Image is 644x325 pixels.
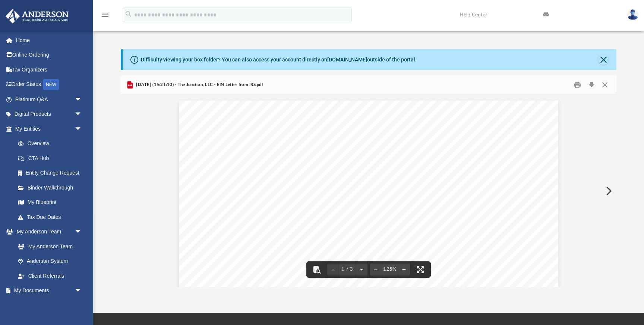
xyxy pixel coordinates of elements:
div: NEW [43,79,59,90]
a: Client Referrals [10,268,89,283]
div: Document Viewer [121,95,616,287]
i: menu [101,10,110,19]
button: Zoom out [370,261,382,278]
a: Digital Productsarrow_drop_down [5,107,93,122]
a: Tax Organizers [5,62,93,77]
div: Current zoom level [382,267,398,272]
span: [DATE] (15:21:10) - The Junction, LLC - EIN Letter from IRS.pdf [135,82,263,88]
a: Anderson System [10,254,89,269]
span: arrow_drop_down [75,121,89,137]
button: Close [598,54,609,65]
a: CTA Hub [10,151,93,166]
button: Zoom in [398,261,410,278]
a: Entity Change Request [10,166,93,181]
a: Tax Due Dates [10,210,93,224]
img: User Pic [627,9,638,20]
button: Enter fullscreen [412,261,429,278]
a: My Anderson Team [10,239,86,254]
button: 1 / 3 [339,261,356,278]
div: Preview [121,75,616,287]
a: Order StatusNEW [5,77,93,92]
span: arrow_drop_down [75,224,89,240]
button: Download [585,79,598,90]
a: My Blueprint [10,195,89,210]
button: Close [598,79,612,90]
a: My Documentsarrow_drop_down [5,283,89,298]
span: 1 / 3 [339,267,356,272]
img: Anderson Advisors Platinum Portal [3,9,71,23]
button: Next page [356,261,367,278]
a: Home [5,33,93,48]
button: Print [570,79,585,90]
div: Difficulty viewing your box folder? You can also access your account directly on outside of the p... [141,56,417,64]
span: arrow_drop_down [75,92,89,107]
a: Platinum Q&Aarrow_drop_down [5,92,93,107]
button: Next File [600,181,616,201]
button: Toggle findbar [309,261,325,278]
a: My Entitiesarrow_drop_down [5,121,93,136]
a: [DOMAIN_NAME] [327,57,367,63]
a: Overview [10,136,93,151]
span: arrow_drop_down [75,107,89,122]
div: File preview [121,95,616,287]
a: My Anderson Teamarrow_drop_down [5,224,89,239]
a: Binder Walkthrough [10,180,93,195]
a: Online Ordering [5,48,93,63]
span: arrow_drop_down [75,283,89,299]
a: Box [10,298,86,313]
i: search [124,10,133,18]
a: menu [101,14,110,19]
